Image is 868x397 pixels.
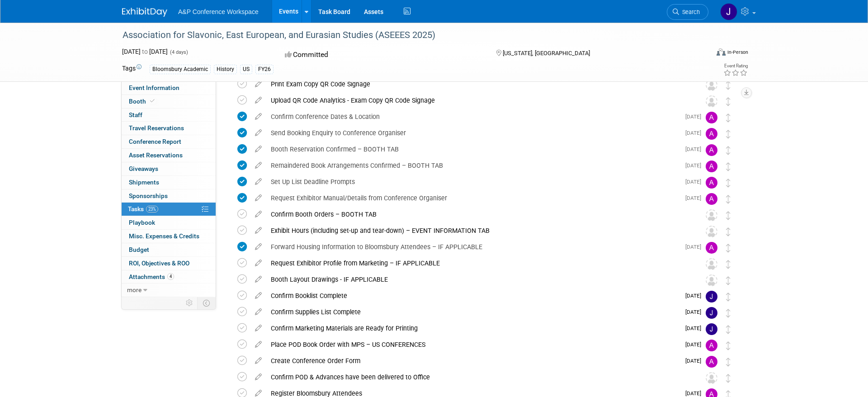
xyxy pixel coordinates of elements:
div: Bloomsbury Academic [150,65,211,74]
img: Joe Kreuser [706,307,717,319]
i: Move task [726,113,731,122]
a: edit [250,210,266,218]
a: Attachments4 [122,270,216,284]
a: Asset Reservations [122,149,216,162]
div: Confirm Marketing Materials are Ready for Printing [266,321,680,336]
span: (4 days) [169,49,188,55]
img: Unassigned [706,95,717,107]
a: edit [250,373,266,381]
a: edit [250,308,266,316]
div: US [240,65,252,74]
span: Booth [129,98,156,105]
span: [DATE] [685,341,706,348]
img: Amanda Oney [706,128,717,140]
i: Move task [726,244,731,252]
img: Amanda Oney [706,112,717,123]
img: Amanda Oney [706,356,717,368]
span: [DATE] [685,293,706,299]
div: Confirm Booth Orders – BOOTH TAB [266,207,688,222]
span: 23% [146,206,158,213]
a: Tasks23% [122,203,216,216]
span: [DATE] [685,146,706,152]
div: In-Person [727,49,748,56]
a: edit [250,227,266,235]
i: Move task [726,81,731,90]
img: Joe Kreuser [706,323,717,335]
i: Move task [726,260,731,269]
i: Move task [726,195,731,203]
span: 4 [167,273,174,280]
i: Move task [726,227,731,236]
span: Attachments [129,273,174,280]
a: Booth [122,95,216,108]
div: Create Conference Order Form [266,353,680,369]
span: [DATE] [685,390,706,397]
i: Move task [726,293,731,301]
a: edit [250,178,266,186]
a: edit [250,275,266,284]
span: [DATE] [685,113,706,120]
div: Set Up List Deadline Prompts [266,174,680,189]
span: [US_STATE], [GEOGRAPHIC_DATA] [503,50,590,57]
i: Move task [726,309,731,317]
a: edit [250,80,266,88]
a: Event Information [122,81,216,95]
i: Move task [726,97,731,106]
div: Confirm Conference Dates & Location [266,109,680,124]
span: Conference Report [129,138,181,145]
span: Budget [129,246,149,253]
div: Booth Reservation Confirmed – BOOTH TAB [266,142,680,157]
span: [DATE] [685,162,706,169]
a: Giveaways [122,162,216,175]
div: Remaindered Book Arrangements Confirmed – BOOTH TAB [266,158,680,173]
a: Search [667,4,708,20]
a: Conference Report [122,135,216,148]
i: Move task [726,162,731,171]
div: Place POD Book Order with MPS – US CONFERENCES [266,337,680,352]
img: Unassigned [706,226,717,237]
a: more [122,284,216,297]
div: Confirm POD & Advances have been delivered to Office [266,369,688,385]
img: Amanda Oney [706,144,717,156]
div: Committed [282,47,482,63]
img: Joe Kreuser [706,291,717,302]
i: Move task [726,358,731,366]
div: Event Format [655,47,748,61]
a: edit [250,259,266,267]
span: Sponsorships [129,192,168,199]
a: edit [250,292,266,300]
span: to [141,48,149,55]
span: Misc. Expenses & Credits [129,232,199,240]
img: Format-Inperson.png [717,48,726,56]
a: edit [250,129,266,137]
a: edit [250,340,266,349]
span: [DATE] [685,130,706,136]
img: Unassigned [706,372,717,384]
a: Playbook [122,216,216,229]
i: Move task [726,146,731,155]
img: Unassigned [706,79,717,91]
span: Travel Reservations [129,124,184,132]
i: Booth reservation complete [150,99,155,104]
i: Move task [726,130,731,138]
a: edit [250,113,266,121]
div: Print Exam Copy QR Code Signage [266,76,688,92]
i: Move task [726,341,731,350]
a: Shipments [122,176,216,189]
span: more [127,286,142,293]
div: Request Exhibitor Manual/Details from Conference Organiser [266,190,680,206]
img: Amanda Oney [706,340,717,351]
img: Amanda Oney [706,193,717,205]
a: edit [250,145,266,153]
a: Budget [122,243,216,256]
div: Confirm Booklist Complete [266,288,680,303]
img: Unassigned [706,258,717,270]
img: Unassigned [706,209,717,221]
div: Request Exhibitor Profile from Marketing – IF APPLICABLE [266,255,688,271]
a: edit [250,96,266,104]
td: Tags [122,64,142,74]
img: Amanda Oney [706,177,717,189]
img: Joe Kreuser [720,3,737,20]
span: Asset Reservations [129,151,183,159]
i: Move task [726,374,731,383]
